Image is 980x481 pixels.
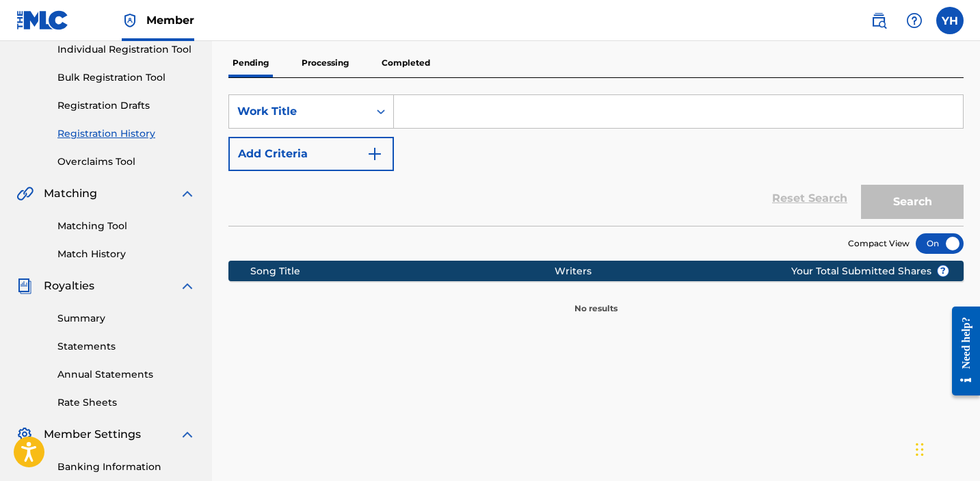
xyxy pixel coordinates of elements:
[555,264,834,278] div: Writers
[57,70,196,85] a: Bulk Registration Tool
[912,415,980,481] iframe: Chat Widget
[16,426,33,443] img: Member Settings
[57,155,196,169] a: Overclaims Tool
[936,7,964,34] div: User Menu
[179,185,196,202] img: expand
[367,146,383,162] img: 9d2ae6d4665cec9f34b9.svg
[906,12,923,29] img: help
[916,429,924,470] div: Drag
[57,42,196,57] a: Individual Registration Tool
[901,7,928,34] div: Help
[297,49,353,77] p: Processing
[942,296,980,406] iframe: Resource Center
[378,49,434,77] p: Completed
[228,94,964,226] form: Search Form
[791,264,949,278] span: Your Total Submitted Shares
[179,426,196,443] img: expand
[57,311,196,326] a: Summary
[250,264,555,278] div: Song Title
[228,49,273,77] p: Pending
[16,185,34,202] img: Matching
[44,278,94,294] span: Royalties
[57,460,196,474] a: Banking Information
[848,237,910,250] span: Compact View
[57,127,196,141] a: Registration History
[237,103,360,120] div: Work Title
[57,247,196,261] a: Match History
[938,265,949,276] span: ?
[57,395,196,410] a: Rate Sheets
[57,367,196,382] a: Annual Statements
[16,10,69,30] img: MLC Logo
[44,426,141,443] span: Member Settings
[57,99,196,113] a: Registration Drafts
[122,12,138,29] img: Top Rightsholder
[57,339,196,354] a: Statements
[179,278,196,294] img: expand
[865,7,892,34] a: Public Search
[871,12,887,29] img: search
[228,137,394,171] button: Add Criteria
[574,286,618,315] p: No results
[44,185,97,202] span: Matching
[146,12,194,28] span: Member
[16,278,33,294] img: Royalties
[57,219,196,233] a: Matching Tool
